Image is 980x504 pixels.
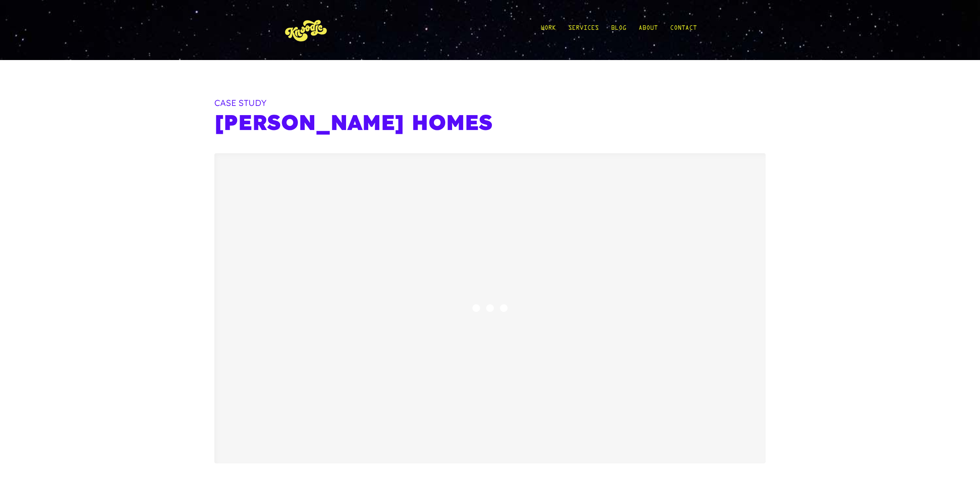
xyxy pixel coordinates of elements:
[670,12,697,48] a: Contact
[541,12,556,48] a: Work
[568,12,599,48] a: Services
[611,12,626,48] a: Blog
[214,97,766,141] h1: [PERSON_NAME] Homes
[639,12,658,48] a: About
[214,153,766,463] iframe: Knoodle Fulton Homes Case Study Video
[283,12,329,48] img: KnoLogo(yellow)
